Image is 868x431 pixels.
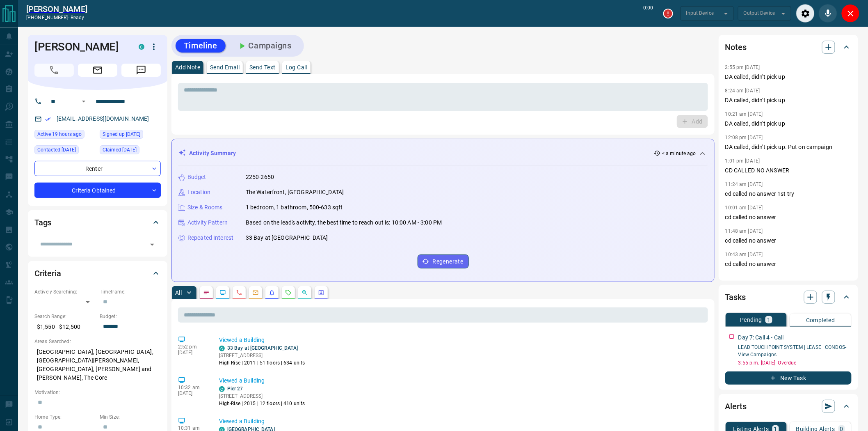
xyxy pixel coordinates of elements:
[725,397,852,416] div: Alerts
[219,352,305,359] p: [STREET_ADDRESS]
[219,289,226,296] svg: Lead Browsing Activity
[219,417,705,426] p: Viewed a Building
[34,313,96,320] p: Search Range:
[644,4,653,23] p: 0:00
[34,389,161,396] p: Motivation:
[121,64,161,77] span: Message
[26,4,87,14] a: [PERSON_NAME]
[34,183,161,198] div: Criteria Obtained
[100,313,161,320] p: Budget:
[252,289,259,296] svg: Emails
[246,203,343,212] p: 1 bedroom, 1 bathroom, 500-633 sqft
[219,376,705,385] p: Viewed a Building
[725,228,763,234] p: 11:48 am [DATE]
[219,400,305,407] p: High-Rise | 2015 | 12 floors | 410 units
[246,173,274,181] p: 2250-2650
[286,64,307,70] p: Log Call
[219,359,305,367] p: High-Rise | 2011 | 51 floors | 634 units
[187,234,233,242] p: Repeated Interest
[203,289,210,296] svg: Notes
[725,252,763,257] p: 10:43 am [DATE]
[37,146,76,154] span: Contacted [DATE]
[249,64,276,70] p: Send Text
[34,338,161,345] p: Areas Searched:
[725,64,760,70] p: 2:55 pm [DATE]
[57,115,149,122] a: [EMAIL_ADDRESS][DOMAIN_NAME]
[176,39,226,53] button: Timeline
[187,173,206,181] p: Budget
[175,64,200,70] p: Add Note
[34,64,74,77] span: Call
[178,390,207,396] p: [DATE]
[227,386,243,392] a: Pier 27
[841,4,860,23] div: Close
[725,143,852,151] p: DA called, didn't pick up. Put on campaign
[71,15,85,21] span: ready
[819,4,837,23] div: Mute
[738,333,784,342] p: Day 7: Call 4 - Call
[34,213,161,232] div: Tags
[740,317,762,323] p: Pending
[187,203,223,212] p: Size & Rooms
[210,64,240,70] p: Send Email
[725,37,852,57] div: Notes
[146,239,158,250] button: Open
[318,289,324,296] svg: Agent Actions
[725,236,852,245] p: cd called no answer
[662,150,696,157] p: < a minute ago
[269,289,275,296] svg: Listing Alerts
[100,413,161,421] p: Min Size:
[37,130,82,138] span: Active 19 hours ago
[100,288,161,296] p: Timeframe:
[725,119,852,128] p: DA called, didn't pick up
[26,14,87,21] p: [PHONE_NUMBER] -
[219,346,225,351] div: condos.ca
[725,96,852,105] p: DA called, didn't pick up
[767,317,770,323] p: 1
[725,41,747,54] h2: Notes
[738,344,847,358] a: LEAD TOUCHPOINT SYSTEM | LEASE | CONDOS- View Campaigns
[725,275,760,281] p: 9:19 am [DATE]
[187,218,228,227] p: Activity Pattern
[45,116,51,122] svg: Email Verified
[34,345,161,385] p: [GEOGRAPHIC_DATA], [GEOGRAPHIC_DATA], [GEOGRAPHIC_DATA][PERSON_NAME], [GEOGRAPHIC_DATA], [PERSON_...
[806,317,835,323] p: Completed
[34,288,96,296] p: Actively Searching:
[178,146,708,161] div: Activity Summary< a minute ago
[725,291,746,304] h2: Tasks
[246,188,344,197] p: The Waterfront, [GEOGRAPHIC_DATA]
[725,135,763,140] p: 12:08 pm [DATE]
[178,344,207,350] p: 2:52 pm
[178,385,207,390] p: 10:32 am
[725,158,760,164] p: 1:01 pm [DATE]
[725,166,852,175] p: CD CALLED NO ANSWER
[34,130,96,141] div: Fri Aug 15 2025
[219,336,705,344] p: Viewed a Building
[227,345,298,351] a: 33 Bay at [GEOGRAPHIC_DATA]
[178,350,207,355] p: [DATE]
[34,216,51,229] h2: Tags
[725,111,763,117] p: 10:21 am [DATE]
[229,39,300,53] button: Campaigns
[139,44,144,50] div: condos.ca
[246,234,328,242] p: 33 Bay at [GEOGRAPHIC_DATA]
[78,64,117,77] span: Email
[725,190,852,198] p: cd called no answer 1st try
[178,425,207,431] p: 10:31 am
[100,130,161,141] div: Mon Nov 26 2018
[34,413,96,421] p: Home Type:
[34,40,126,53] h1: [PERSON_NAME]
[418,254,469,268] button: Regenerate
[79,96,89,106] button: Open
[187,188,210,197] p: Location
[725,260,852,268] p: cd called no answer
[246,218,442,227] p: Based on the lead's activity, the best time to reach out is: 10:00 AM - 3:00 PM
[285,289,292,296] svg: Requests
[219,392,305,400] p: [STREET_ADDRESS]
[100,145,161,157] div: Mon Nov 26 2018
[725,73,852,81] p: DA called, didn't pick up
[725,88,760,94] p: 8:24 am [DATE]
[302,289,308,296] svg: Opportunities
[34,145,96,157] div: Wed Aug 13 2025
